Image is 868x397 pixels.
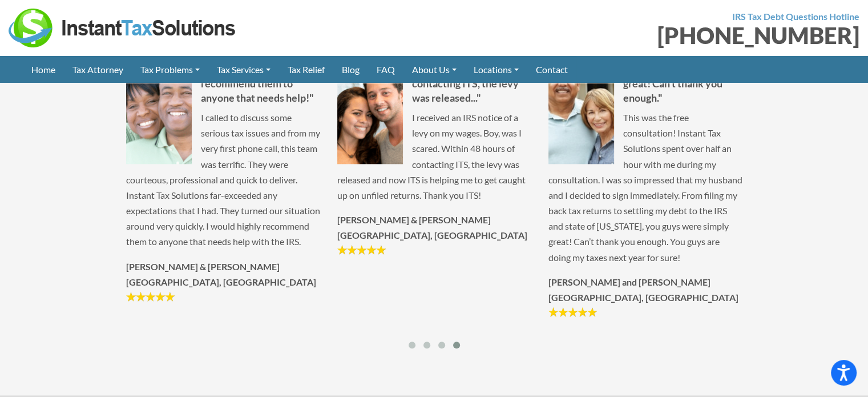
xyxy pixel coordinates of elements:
strong: IRS Tax Debt Questions Hotline [732,11,859,22]
h5: "...you guys were simply great! Can't thank you enough." [548,62,742,105]
strong: [GEOGRAPHIC_DATA], [GEOGRAPHIC_DATA] [548,292,738,303]
a: Instant Tax Solutions Logo [9,21,237,32]
img: Stars [548,306,597,318]
strong: [GEOGRAPHIC_DATA], [GEOGRAPHIC_DATA] [337,230,527,240]
strong: [PERSON_NAME] and [PERSON_NAME] [548,276,710,287]
img: Stars [337,244,386,256]
strong: [GEOGRAPHIC_DATA], [GEOGRAPHIC_DATA] [126,276,316,287]
a: Tax Services [208,56,279,83]
strong: [PERSON_NAME] & [PERSON_NAME] [337,214,491,225]
a: Tax Relief [279,56,333,83]
img: Marcia and John K [548,62,614,164]
a: Tax Problems [132,56,208,83]
img: Instant Tax Solutions Logo [9,9,237,47]
a: About Us [403,56,465,83]
img: Stars [126,291,175,302]
p: This was the free consultation! Instant Tax Solutions spent over half an hour with me during my c... [548,110,742,265]
p: I called to discuss some serious tax issues and from my very first phone call, this team was terr... [126,110,320,250]
a: Contact [527,56,576,83]
a: FAQ [368,56,403,83]
p: I received an IRS notice of a levy on my wages. Boy, was I scared. Within 48 hours of contacting ... [337,110,531,203]
a: Locations [465,56,527,83]
strong: [PERSON_NAME] & [PERSON_NAME] [126,261,280,272]
h5: "I would highly recommend them to anyone that needs help!" [126,62,320,105]
a: Tax Attorney [64,56,132,83]
img: Kelly & Howard T. [126,62,192,164]
div: [PHONE_NUMBER] [443,24,860,47]
img: Armando & Sofia M. [337,62,403,164]
a: Home [23,56,64,83]
a: Blog [333,56,368,83]
h5: "Within 48 hours of contacting ITS, the levy was released..." [337,62,531,105]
